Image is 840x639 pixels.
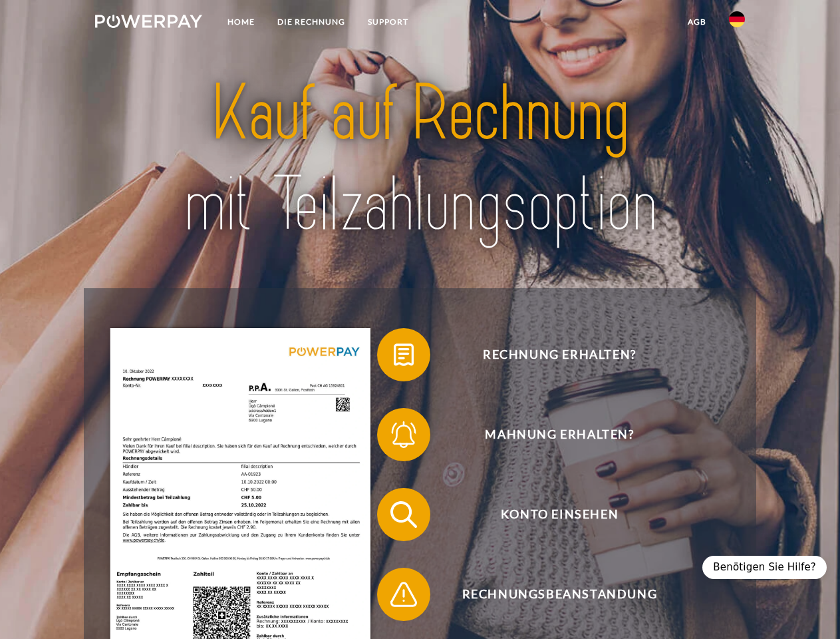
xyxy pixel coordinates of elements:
span: Rechnungsbeanstandung [396,568,722,621]
a: Home [216,10,266,34]
img: de [729,11,745,27]
span: Konto einsehen [396,488,722,541]
a: SUPPORT [356,10,420,34]
button: Rechnungsbeanstandung [377,568,723,621]
span: Rechnung erhalten? [396,328,722,381]
img: qb_bill.svg [387,338,420,371]
button: Mahnung erhalten? [377,408,723,461]
a: agb [676,10,718,34]
img: title-powerpay_de.svg [127,64,713,255]
button: Konto einsehen [377,488,723,541]
img: qb_bell.svg [387,418,420,451]
img: qb_warning.svg [387,578,420,611]
a: DIE RECHNUNG [266,10,356,34]
img: qb_search.svg [387,498,420,531]
img: logo-powerpay-white.svg [95,15,202,28]
div: Benötigen Sie Hilfe? [702,556,827,579]
button: Rechnung erhalten? [377,328,723,381]
span: Mahnung erhalten? [396,408,722,461]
